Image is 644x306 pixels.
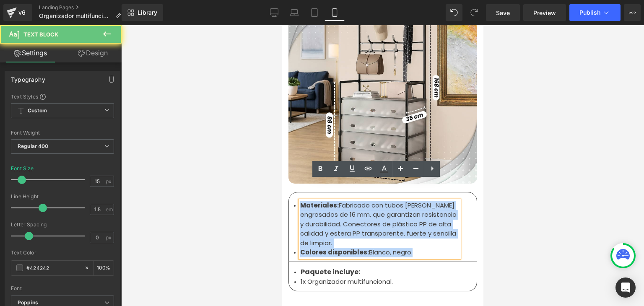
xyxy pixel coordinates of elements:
div: Font [11,285,114,291]
strong: Materiales: [18,176,57,184]
div: Font Weight [11,130,114,136]
div: Typography [11,71,45,83]
a: Preview [523,4,566,21]
button: Redo [466,4,483,21]
strong: Colores disponibles: [18,223,87,231]
b: Paquete incluye: [18,242,78,252]
a: Landing Pages [39,4,127,11]
span: Publish [579,9,600,16]
a: Desktop [264,4,284,21]
span: Library [138,9,157,16]
span: Preview [533,8,556,17]
button: More [624,4,641,21]
div: Text Color [11,250,114,256]
span: Text Block [23,31,58,38]
span: em [106,207,113,212]
span: px [106,179,113,184]
span: Organizador multifuncional [39,13,112,19]
button: Publish [569,4,621,21]
div: Line Height [11,194,114,200]
div: % [93,261,114,275]
div: Open Intercom Messenger [615,277,636,298]
div: v6 [17,7,27,18]
li: Blanco, negro. [18,223,177,232]
a: New Library [122,4,163,21]
b: Regular 400 [18,143,49,149]
div: Letter Spacing [11,222,114,228]
a: Mobile [325,4,345,21]
a: Laptop [284,4,304,21]
a: Tablet [304,4,325,21]
li: Fabricado con tubos [PERSON_NAME] engrosados de 16 mm, que garantizan resistencia y durabilidad. ... [18,176,177,223]
a: v6 [3,4,32,21]
div: Text Styles [11,93,114,100]
li: 1x Organizador multifuncional. [18,252,183,262]
span: Save [496,8,510,17]
div: Font Size [11,166,34,171]
span: px [106,235,113,240]
button: Undo [446,4,462,21]
b: Custom [28,107,47,114]
a: Design [62,44,123,62]
input: Color [26,263,80,272]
